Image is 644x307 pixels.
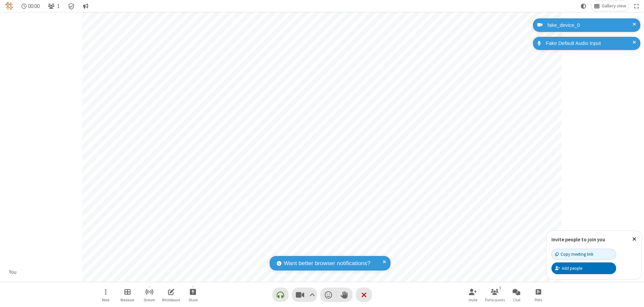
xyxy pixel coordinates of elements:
[627,231,641,247] button: Close popover
[45,1,62,11] button: Open participant list
[632,1,642,11] button: Fullscreen
[602,3,626,9] span: Gallery view
[551,249,616,260] button: Copy meeting link
[189,298,198,302] span: Share
[535,298,542,302] span: Polls
[80,1,91,11] button: Conversation
[96,285,116,304] button: Open menu
[506,285,527,304] button: Open chat
[65,1,78,11] div: Meeting details Encryption enabled
[543,40,635,47] div: Fake Default Audio Input
[139,285,159,304] button: Start streaming
[551,262,616,274] button: Add people
[513,298,521,302] span: Chat
[5,2,13,10] img: QA Selenium DO NOT DELETE OR CHANGE
[578,1,589,11] button: Using system theme
[485,298,505,302] span: Participants
[555,251,593,257] div: Copy meeting link
[469,298,477,302] span: Invite
[551,236,605,243] label: Invite people to join you
[336,288,353,302] button: Raise hand
[272,288,288,302] button: Connect your audio
[144,298,155,302] span: Stream
[356,288,372,302] button: End or leave meeting
[292,288,317,302] button: Stop video (⌘+Shift+V)
[183,285,203,304] button: Start sharing
[485,285,505,304] button: Open participant list
[120,298,135,302] span: Breakout
[162,298,180,302] span: Whiteboard
[528,285,548,304] button: Open poll
[591,1,629,11] button: Change layout
[161,285,181,304] button: Open shared whiteboard
[19,1,43,11] div: Timer
[7,268,19,276] div: You
[497,285,503,291] div: 1
[545,21,635,29] div: fake_device_0
[28,3,40,9] span: 00:00
[308,288,317,302] button: Video setting
[463,285,483,304] button: Invite participants (⌘+Shift+I)
[102,298,109,302] span: More
[57,3,60,9] span: 1
[320,288,336,302] button: Send a reaction
[284,259,370,268] span: Want better browser notifications?
[117,285,138,304] button: Manage Breakout Rooms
